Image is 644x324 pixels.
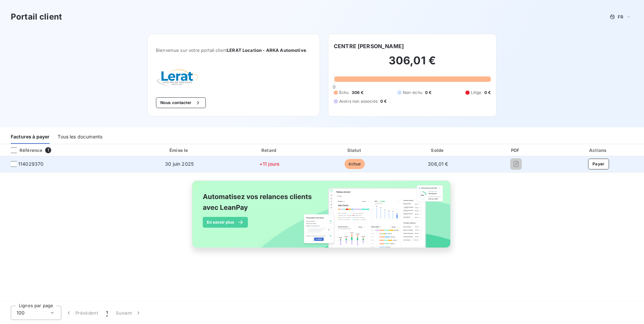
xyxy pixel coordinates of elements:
span: Litige [471,90,482,96]
button: 1 [102,306,112,320]
span: Échu [339,90,349,96]
span: +11 jours [259,161,279,167]
span: 0 € [484,90,491,96]
span: Non-échu [403,90,422,96]
span: 306 € [352,90,364,96]
button: Nous contacter [156,97,206,108]
div: Solde [398,147,478,154]
span: échue [345,159,365,169]
img: banner [186,176,458,259]
div: Tous les documents [58,130,102,144]
div: Émise le [134,147,225,154]
h3: Portail client [11,11,62,23]
div: Actions [554,147,643,154]
h2: 306,01 € [334,54,491,74]
div: Statut [314,147,395,154]
span: 1 [106,310,108,316]
span: 100 [17,310,25,316]
div: PDF [480,147,551,154]
span: 0 € [380,98,387,104]
span: Bienvenue sur votre portail client . [156,47,312,53]
span: 1 [45,147,51,153]
span: 0 € [425,90,431,96]
h6: CENTRE [PERSON_NAME] [334,42,404,50]
button: Suivant [112,306,146,320]
div: Factures à payer [11,130,50,144]
img: Company logo [156,69,199,87]
span: LERAT Location - ARKA Automotive [227,47,306,53]
div: Référence [5,147,42,153]
span: 306,01 € [428,161,448,167]
span: 0 [333,84,335,90]
span: FR [618,14,623,20]
span: Avoirs non associés [339,98,378,104]
div: Retard [228,147,311,154]
button: Payer [588,159,609,169]
span: 30 juin 2025 [165,161,194,167]
span: 114029370 [18,161,43,167]
button: Précédent [61,306,102,320]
